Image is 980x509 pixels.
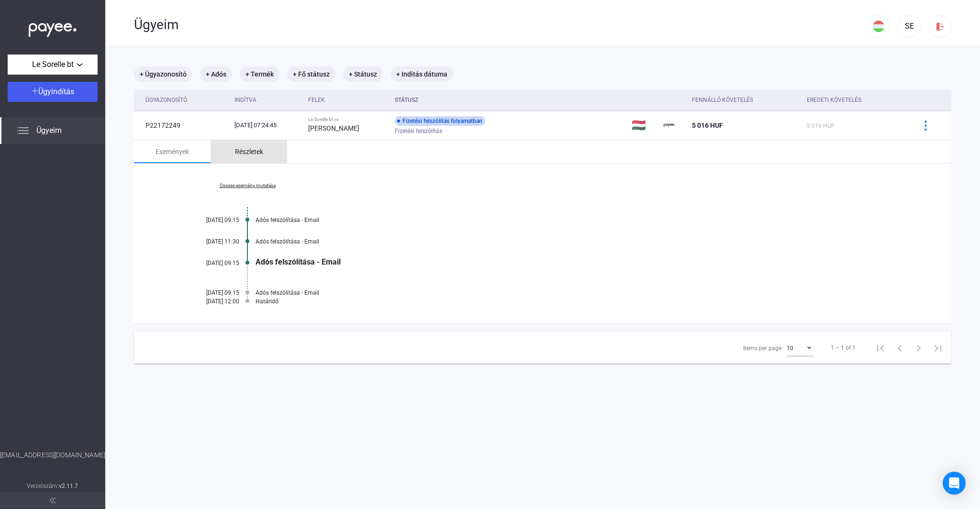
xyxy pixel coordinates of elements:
[29,18,77,37] img: white-payee-white-dot.svg
[38,87,74,96] span: Ügyindítás
[256,238,903,245] div: Adós felszólítása - Email
[308,124,359,132] strong: [PERSON_NAME]
[32,59,74,70] span: Le Sorelle bt
[935,22,945,32] img: logout-red
[182,217,239,223] div: [DATE] 09:15
[156,146,189,157] div: Események
[234,94,300,106] div: Indítva
[182,183,313,188] a: Összes esemény mutatása
[182,260,239,266] div: [DATE] 09:15
[395,125,442,137] span: Fizetési felszólítás
[234,94,256,106] div: Indítva
[628,111,660,140] td: 🇭🇺
[200,66,232,82] mat-chip: + Adós
[36,125,62,136] span: Ügyeim
[807,94,903,106] div: Eredeti követelés
[182,298,239,305] div: [DATE] 12:00
[145,94,187,106] div: Ügyazonosító
[921,121,931,131] img: more-blue
[787,342,813,354] mat-select: Items per page:
[256,217,903,223] div: Adós felszólítása - Email
[873,21,884,32] img: HU
[308,117,388,122] div: Le Sorelle bt vs
[308,94,325,106] div: Felek
[807,94,861,106] div: Eredeti követelés
[59,483,78,489] strong: v2.11.7
[928,338,947,357] button: Last page
[692,94,753,106] div: Fennálló követelés
[390,66,453,82] mat-chip: + Indítás dátuma
[890,338,909,357] button: Previous page
[134,66,192,82] mat-chip: + Ügyazonosító
[145,94,227,106] div: Ügyazonosító
[692,94,799,106] div: Fennálló követelés
[928,15,951,38] button: logout-red
[8,82,98,102] button: Ügyindítás
[867,15,890,38] button: HU
[234,121,300,130] div: [DATE] 07:24:45
[256,298,903,305] div: Határidő
[134,111,231,140] td: P22172249
[256,289,903,296] div: Adós felszólítása - Email
[17,125,29,136] img: list.svg
[182,238,239,245] div: [DATE] 11:30
[831,342,856,354] div: 1 – 1 of 1
[343,66,383,82] mat-chip: + Státusz
[909,338,928,357] button: Next page
[308,94,388,106] div: Felek
[50,498,56,503] img: arrow-double-left-grey.svg
[943,472,966,495] div: Open Intercom Messenger
[256,257,903,266] div: Adós felszólítása - Email
[664,120,675,131] img: payee-logo
[692,122,723,129] span: 5 016 HUF
[182,289,239,296] div: [DATE] 09:15
[391,89,627,111] th: Státusz
[915,115,935,135] button: more-blue
[240,66,279,82] mat-chip: + Termék
[134,17,867,33] div: Ügyeim
[743,343,783,354] div: Items per page:
[8,55,98,75] button: Le Sorelle bt
[871,338,890,357] button: First page
[395,116,485,126] div: Fizetési felszólítás folyamatban
[287,66,335,82] mat-chip: + Fő státusz
[32,88,38,94] img: plus-white.svg
[787,345,793,352] span: 10
[807,122,835,129] span: 5 016 HUF
[901,21,917,32] div: SE
[235,146,263,157] div: Részletek
[898,15,921,38] button: SE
